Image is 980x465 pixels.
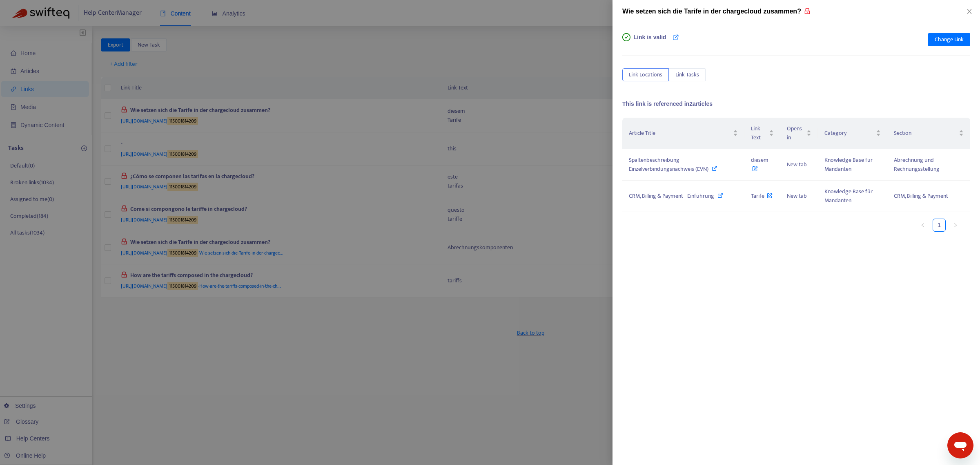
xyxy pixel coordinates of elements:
span: New tab [787,191,807,201]
span: lock [804,8,811,14]
span: Category [824,129,874,138]
a: 1 [933,219,945,231]
span: CRM, Billing & Payment - Einführung [629,191,714,201]
button: Link Locations [622,68,669,81]
li: Previous Page [916,219,929,232]
span: Abrechnung und Rechnungsstellung [894,155,940,174]
th: Article Title [622,118,744,149]
span: diesem [751,155,768,174]
span: Link Text [751,124,767,142]
span: Link Locations [629,70,662,79]
iframe: Schaltfläche zum Öffnen des Messaging-Fensters [947,432,973,458]
span: Article Title [629,129,731,138]
button: Change Link [928,33,970,46]
span: close [966,8,973,15]
span: Section [894,129,957,138]
span: Link Tasks [675,70,699,79]
span: This link is referenced in 2 articles [622,101,713,107]
th: Link Text [744,118,780,149]
span: Change Link [935,35,964,44]
span: check-circle [622,33,630,41]
span: Spaltenbeschreibung Einzelverbindungsnachweis (EVN) [629,155,708,174]
li: Next Page [949,219,962,232]
span: Knowledge Base für Mandanten [824,155,873,174]
span: Link is valid [634,33,666,49]
button: Link Tasks [669,68,706,81]
th: Category [818,118,887,149]
th: Opens in [780,118,818,149]
button: Close [964,8,975,16]
span: New tab [787,160,807,169]
span: CRM, Billing & Payment [894,191,948,201]
button: left [916,219,929,232]
button: right [949,219,962,232]
li: 1 [933,219,946,232]
span: right [953,223,958,228]
span: Opens in [787,124,805,142]
th: Section [887,118,970,149]
span: Tarife [751,191,773,201]
span: left [920,223,925,228]
span: Wie setzen sich die Tarife in der chargecloud zusammen? [622,8,801,15]
span: Knowledge Base für Mandanten [824,187,873,205]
